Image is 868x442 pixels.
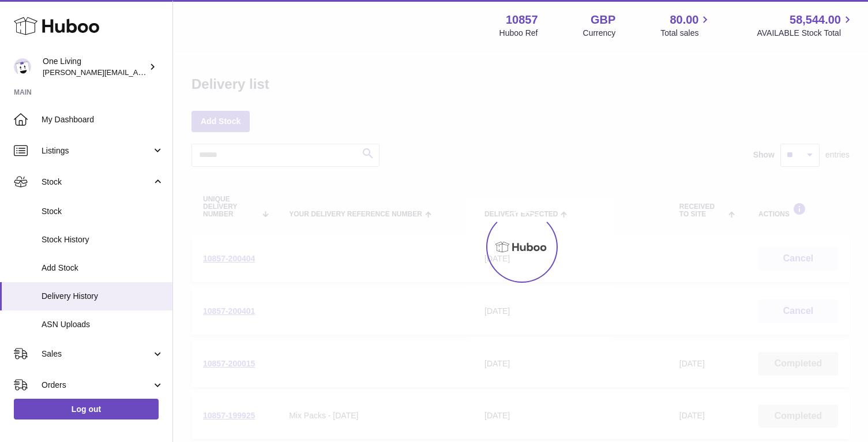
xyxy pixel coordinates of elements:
a: 80.00 Total sales [660,12,712,39]
div: Huboo Ref [499,28,538,39]
span: Stock [42,206,164,217]
span: Total sales [660,28,712,39]
a: 58,544.00 AVAILABLE Stock Total [757,12,854,39]
span: 58,544.00 [790,12,841,28]
strong: GBP [591,12,615,28]
span: Delivery History [42,291,164,302]
strong: 10857 [506,12,538,28]
span: Sales [42,349,152,359]
img: Jessica@oneliving.com [14,58,31,76]
span: Stock History [42,234,164,245]
div: Currency [583,28,616,39]
span: Stock [42,177,152,188]
span: Orders [42,380,152,391]
span: Listings [42,145,152,156]
a: Log out [14,399,159,419]
span: AVAILABLE Stock Total [757,28,854,39]
span: [PERSON_NAME][EMAIL_ADDRESS][DOMAIN_NAME] [43,68,231,77]
span: My Dashboard [42,114,164,125]
span: 80.00 [670,12,698,28]
span: Add Stock [42,263,164,274]
div: One Living [43,56,146,78]
span: ASN Uploads [42,319,164,330]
